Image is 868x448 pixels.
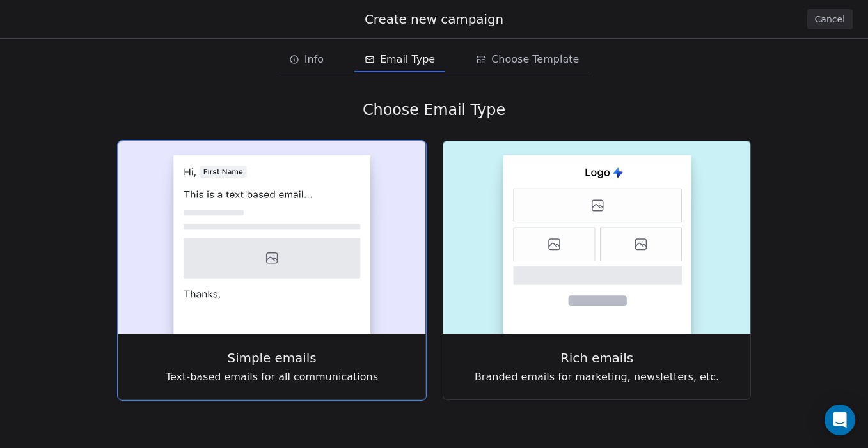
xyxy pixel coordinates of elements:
span: Choose Template [491,52,579,67]
span: Email Type [380,52,435,67]
div: Create new campaign [15,10,853,28]
button: Cancel [807,9,853,29]
div: Choose Email Type [117,100,752,120]
div: Open Intercom Messenger [825,405,855,435]
span: Info [304,52,324,67]
span: Branded emails for marketing, newsletters, etc. [474,369,718,385]
span: Simple emails [227,349,316,367]
span: Text-based emails for all communications [166,369,378,385]
div: email creation steps [279,47,590,72]
span: Rich emails [560,349,633,367]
